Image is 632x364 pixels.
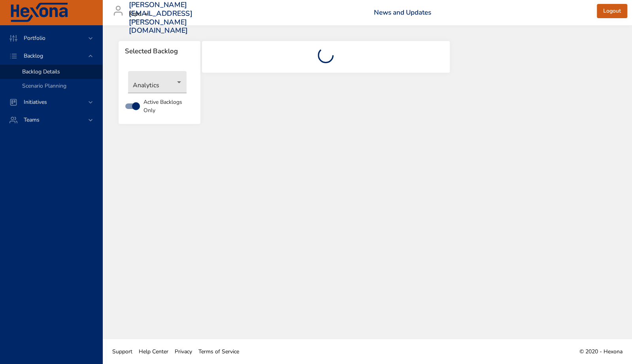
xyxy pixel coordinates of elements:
div: Kipu [129,8,151,21]
a: Terms of Service [195,343,242,360]
img: Hexona [9,3,69,23]
a: Privacy [172,343,195,360]
span: Backlog Details [22,68,60,75]
a: Help Center [136,343,172,360]
span: Terms of Service [198,348,239,355]
span: Support [112,348,132,355]
a: News and Updates [374,8,431,17]
button: Logout [597,4,627,19]
span: © 2020 - Hexona [579,348,623,355]
span: Initiatives [17,98,53,106]
h3: [PERSON_NAME][EMAIL_ADDRESS][PERSON_NAME][DOMAIN_NAME] [129,1,192,35]
span: Active Backlogs Only [143,98,188,114]
span: Scenario Planning [22,82,66,90]
div: Analytics [128,71,187,93]
span: Help Center [139,348,168,355]
span: Teams [17,116,46,124]
span: Portfolio [17,34,52,42]
span: Privacy [175,348,192,355]
span: Backlog [17,52,49,60]
span: Selected Backlog [125,47,194,55]
span: Logout [603,6,621,16]
a: Support [109,343,136,360]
